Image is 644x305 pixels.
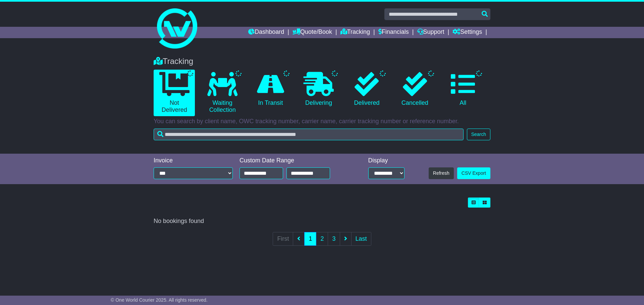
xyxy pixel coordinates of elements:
[239,157,347,164] div: Custom Date Range
[250,70,291,109] a: In Transit
[298,70,339,109] a: Delivering
[111,297,208,303] span: © One World Courier 2025. All rights reserved.
[467,129,490,140] button: Search
[368,157,405,164] div: Display
[346,70,387,109] a: Delivered
[292,27,332,38] a: Quote/Book
[248,27,284,38] a: Dashboard
[202,70,243,116] a: Waiting Collection
[154,70,195,116] a: Not Delivered
[378,27,409,38] a: Financials
[452,27,482,38] a: Settings
[340,27,370,38] a: Tracking
[316,232,328,246] a: 2
[150,57,494,66] div: Tracking
[417,27,444,38] a: Support
[442,70,484,109] a: All
[154,118,490,125] p: You can search by client name, OWC tracking number, carrier name, carrier tracking number or refe...
[457,167,490,179] a: CSV Export
[304,232,316,246] a: 1
[429,167,454,179] button: Refresh
[154,157,233,164] div: Invoice
[154,218,490,225] div: No bookings found
[351,232,371,246] a: Last
[394,70,435,109] a: Cancelled
[328,232,340,246] a: 3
